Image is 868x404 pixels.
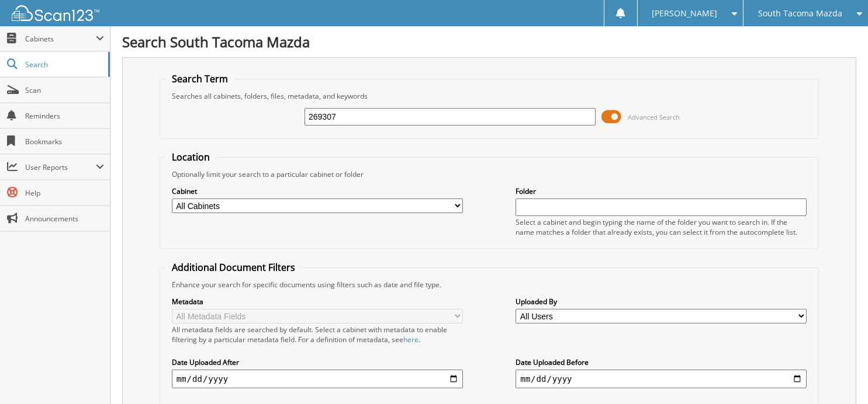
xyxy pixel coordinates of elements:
[172,297,463,307] label: Metadata
[628,113,680,121] span: Advanced Search
[516,370,807,388] input: end
[25,214,104,224] span: Announcements
[12,5,99,21] img: scan123-logo-white.svg
[166,72,234,85] legend: Search Term
[25,162,96,172] span: User Reports
[25,188,104,198] span: Help
[25,60,102,69] span: Search
[403,335,419,344] a: here
[758,10,842,17] span: South Tacoma Mazda
[166,280,812,290] div: Enhance your search for specific documents using filters such as date and file type.
[172,325,463,344] div: All metadata fields are searched by default. Select a cabinet with metadata to enable filtering b...
[516,297,807,307] label: Uploaded By
[166,151,216,163] legend: Location
[516,186,807,196] label: Folder
[652,10,717,17] span: [PERSON_NAME]
[25,85,104,95] span: Scan
[166,169,812,179] div: Optionally limit your search to a particular cabinet or folder
[25,34,96,44] span: Cabinets
[172,370,463,388] input: start
[25,137,104,147] span: Bookmarks
[122,32,856,51] h1: Search South Tacoma Mazda
[166,261,301,274] legend: Additional Document Filters
[172,186,463,196] label: Cabinet
[516,357,807,367] label: Date Uploaded Before
[516,217,807,237] div: Select a cabinet and begin typing the name of the folder you want to search in. If the name match...
[810,348,868,404] iframe: Chat Widget
[25,111,104,121] span: Reminders
[172,357,463,367] label: Date Uploaded After
[166,91,812,101] div: Searches all cabinets, folders, files, metadata, and keywords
